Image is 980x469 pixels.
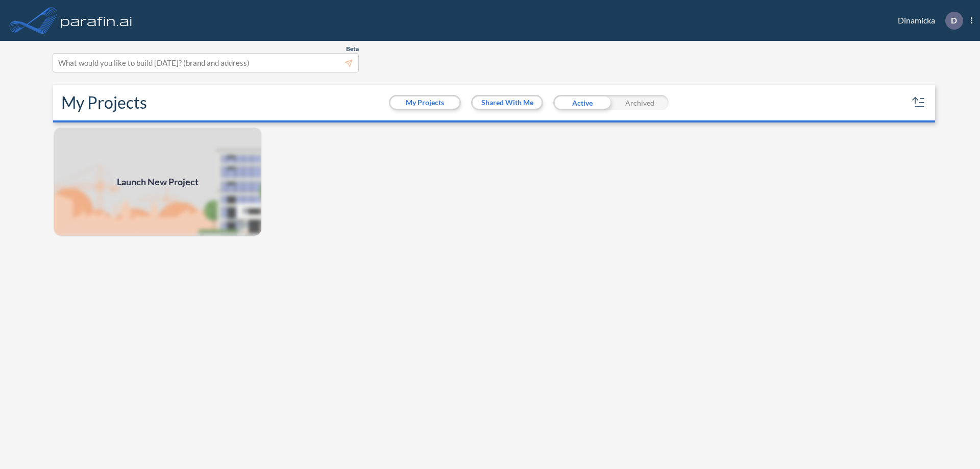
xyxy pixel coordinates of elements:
[117,175,199,189] span: Launch New Project
[611,95,669,110] div: Archived
[473,96,542,109] button: Shared With Me
[346,45,359,53] span: Beta
[61,93,147,112] h2: My Projects
[53,127,262,237] a: Launch New Project
[553,95,611,110] div: Active
[390,96,459,109] button: My Projects
[883,12,972,30] div: Dinamicka
[59,10,134,31] img: logo
[951,16,957,25] p: D
[53,127,262,237] img: add
[911,94,927,111] button: sort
